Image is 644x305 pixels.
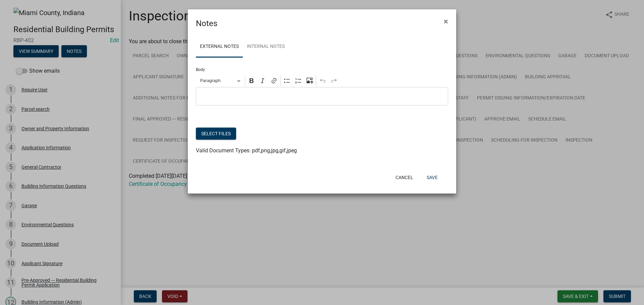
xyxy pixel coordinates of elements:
[196,128,236,140] button: Select files
[196,17,217,29] h4: Notes
[196,68,205,72] label: Body
[196,147,297,154] span: Valid Document Types: pdf,png,jpg,gif,jpeg
[196,74,448,87] div: Editor toolbar
[197,76,244,86] button: Paragraph, Heading
[421,171,443,183] button: Save
[438,12,453,31] button: Close
[200,77,235,85] span: Paragraph
[444,17,448,26] span: ×
[390,171,419,183] button: Cancel
[196,36,243,58] a: External Notes
[243,36,289,58] a: Internal Notes
[196,87,448,105] div: Editor editing area: main. Press Alt+0 for help.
